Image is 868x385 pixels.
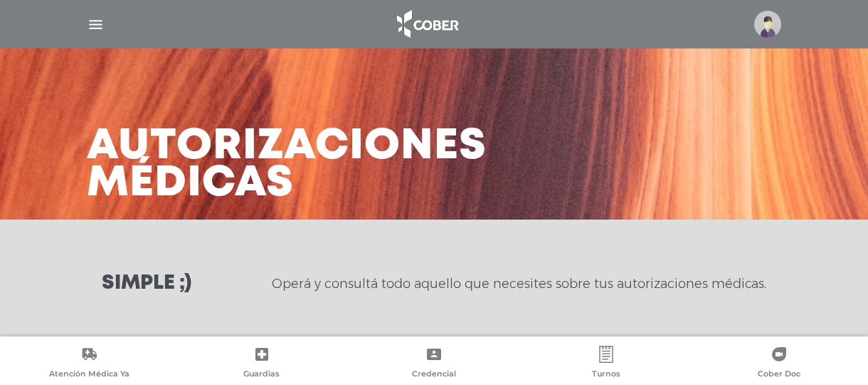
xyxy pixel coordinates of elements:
span: Guardias [243,369,280,381]
a: Atención Médica Ya [3,346,175,382]
a: Credencial [348,346,520,382]
span: Atención Médica Ya [49,369,129,381]
span: Cober Doc [758,369,800,381]
img: Cober_menu-lines-white.svg [87,16,105,34]
span: Credencial [412,369,456,381]
a: Cober Doc [693,346,865,382]
img: profile-placeholder.svg [754,11,781,38]
img: logo_cober_home-white.png [389,7,464,41]
a: Turnos [520,346,692,382]
p: Operá y consultá todo aquello que necesites sobre tus autorizaciones médicas. [272,275,766,292]
h3: Simple ;) [102,274,191,294]
span: Turnos [592,369,620,381]
a: Guardias [175,346,347,382]
h3: Autorizaciones médicas [87,128,487,202]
